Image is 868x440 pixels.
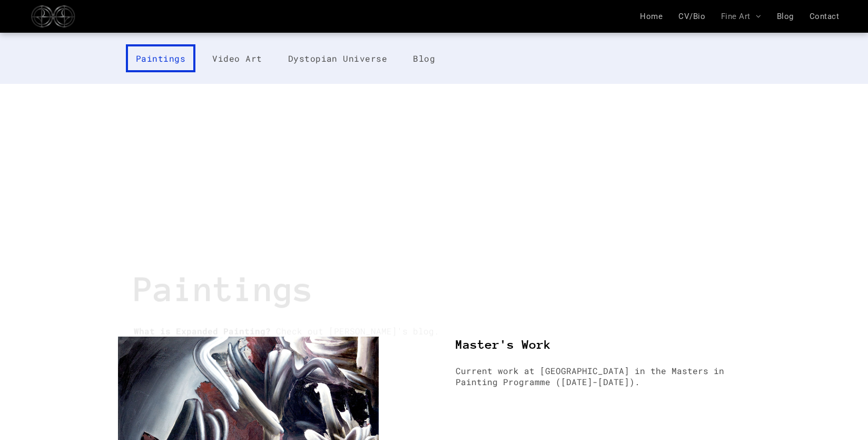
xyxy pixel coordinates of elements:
span: Paintings [134,270,314,308]
a: Dystopian Universe [279,44,397,72]
a: CV/Bio [670,12,713,21]
a: Fine Art [713,12,769,21]
a: Contact [802,12,847,21]
a: Paintings [126,44,195,72]
a: Video Art [203,44,271,72]
a: Blog [404,44,444,72]
span: Current work at [GEOGRAPHIC_DATA] in the Masters in Painting Programme ([DATE]-[DATE]). [456,365,724,387]
a: Blog [769,12,802,21]
a: Home [632,12,670,21]
span: Master's Work [456,338,551,351]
